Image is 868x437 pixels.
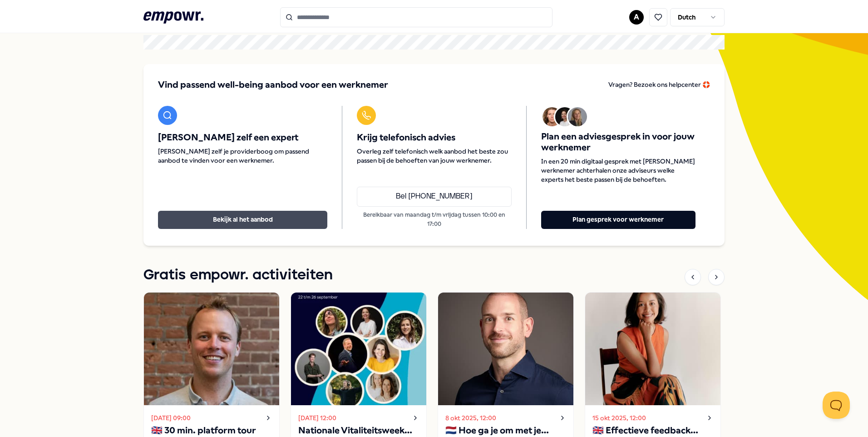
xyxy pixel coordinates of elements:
button: Bekijk al het aanbod [158,211,327,229]
img: activity image [144,293,279,405]
img: activity image [438,293,573,405]
span: In een 20 min digitaal gesprek met [PERSON_NAME] werknemer achterhalen onze adviseurs welke exper... [541,157,695,184]
a: Bel [PHONE_NUMBER] [357,187,511,207]
span: Vragen? Bezoek ons helpcenter 🛟 [608,81,710,88]
img: Avatar [568,107,587,126]
time: [DATE] 09:00 [151,413,191,423]
span: [PERSON_NAME] zelf een expert [158,132,327,143]
img: activity image [291,293,426,405]
button: A [629,10,644,25]
span: Overleg zelf telefonisch welk aanbod het beste zou passen bij de behoeften van jouw werknemer. [357,147,511,165]
p: Bereikbaar van maandag t/m vrijdag tussen 10:00 en 17:00 [357,210,511,229]
span: Krijg telefonisch advies [357,132,511,143]
img: activity image [585,293,720,405]
iframe: Help Scout Beacon - Open [823,392,850,419]
time: 8 okt 2025, 12:00 [445,413,496,423]
time: [DATE] 12:00 [298,413,336,423]
img: Avatar [542,107,562,126]
input: Search for products, categories or subcategories [280,7,552,27]
img: Avatar [555,107,574,126]
button: Plan gesprek voor werknemer [541,211,695,229]
span: Vind passend well-being aanbod voor een werknemer [158,79,388,91]
a: Vragen? Bezoek ons helpcenter 🛟 [608,79,710,91]
time: 15 okt 2025, 12:00 [592,413,646,423]
span: Plan een adviesgesprek in voor jouw werknemer [541,131,695,153]
span: [PERSON_NAME] zelf je providerboog om passend aanbod te vinden voor een werknemer. [158,147,327,165]
h1: Gratis empowr. activiteiten [143,264,333,287]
